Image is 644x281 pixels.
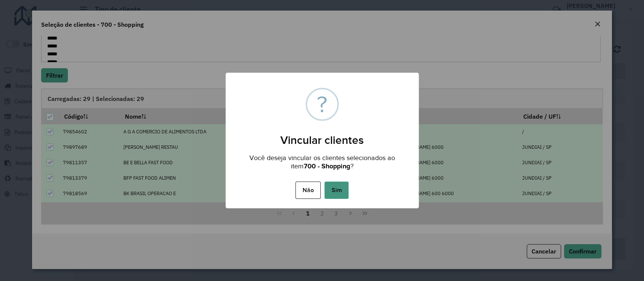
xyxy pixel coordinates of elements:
[295,182,321,199] button: Não
[304,162,350,170] strong: 700 - Shopping
[226,147,419,172] div: Você deseja vincular os clientes selecionados ao item ?
[317,89,327,119] div: ?
[226,124,419,147] h2: Vincular clientes
[324,182,349,199] button: Sim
